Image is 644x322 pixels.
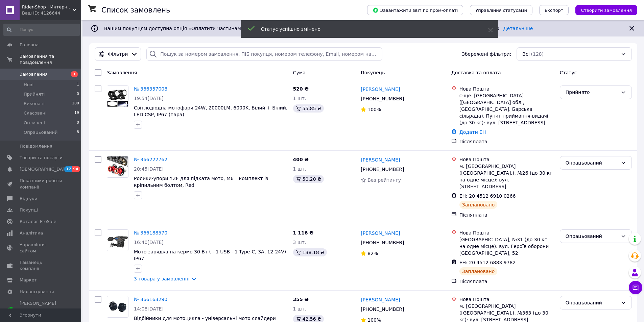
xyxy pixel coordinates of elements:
a: Створити замовлення [569,7,637,13]
span: 0 [77,120,79,126]
span: Маркет [20,277,37,283]
a: [PERSON_NAME] [361,296,400,303]
span: Всі [522,51,529,57]
span: Завантажити звіт по пром-оплаті [373,7,458,13]
span: 520 ₴ [293,86,309,92]
button: Чат з покупцем [629,281,642,294]
span: 8 [77,129,79,135]
span: Створити замовлення [581,8,632,13]
div: Ваш ID: 4126644 [22,10,81,16]
span: Статус [560,70,577,75]
a: Додати ЕН [459,129,486,135]
span: 19:54[DATE] [134,96,164,101]
span: Прийняті [24,91,45,97]
a: Мото зарядка на кермо 30 Вт ( - 1 USB - 1 Type-C, 3A, 12-24V) IP67 [134,249,286,261]
span: ЕН: 20 4512 6910 0266 [459,193,516,199]
span: Доставка та оплата [451,70,501,75]
div: 55.85 ₴ [293,104,324,113]
span: 19 [74,110,79,116]
button: Управління статусами [470,5,532,15]
button: Експорт [539,5,569,15]
span: 16:40[DATE] [134,240,164,245]
span: 1 [77,82,79,88]
span: Нові [24,82,33,88]
a: Фото товару [107,156,128,178]
a: № 366222762 [134,157,167,162]
div: Післяплата [459,138,554,145]
span: Світлодіодна мотофари 24W, 20000LM, 6000K, Білий + Білий, LED CSP, IP67 (пара) [134,105,287,117]
span: 14:08[DATE] [134,306,164,312]
a: Ролики-упори YZF для підката мото, M6 – комплект із кріпильним болтом, Red [134,176,268,188]
div: Нова Пошта [459,296,554,303]
span: 355 ₴ [293,297,309,302]
img: Фото товару [107,296,128,317]
div: Прийнято [566,89,618,96]
span: (128) [531,51,544,57]
span: Налаштування [20,289,54,295]
span: 400 ₴ [293,157,309,162]
div: Статус успішно змінено [261,26,471,32]
span: 1 шт. [293,306,306,312]
span: Замовлення [107,70,137,75]
a: № 366188570 [134,230,167,236]
a: [PERSON_NAME] [361,86,400,93]
span: Повідомлення [20,143,52,149]
img: Фото товару [107,156,128,177]
span: ЕН: 20 4512 6883 9782 [459,260,516,265]
span: 17 [64,166,72,172]
span: 0 [77,91,79,97]
img: Фото товару [107,86,128,107]
div: [PHONE_NUMBER] [359,94,405,103]
span: 100 [72,101,79,107]
a: Фото товару [107,296,128,318]
a: Фото товару [107,85,128,107]
span: 3 шт. [293,240,306,245]
div: Нова Пошта [459,229,554,236]
span: [DEMOGRAPHIC_DATA] [20,166,70,172]
span: [PERSON_NAME] та рахунки [20,300,63,319]
span: Відгуки [20,196,37,202]
div: Післяплата [459,212,554,218]
span: 1 116 ₴ [293,230,314,236]
div: [PHONE_NUMBER] [359,238,405,247]
span: Виконані [24,101,45,107]
span: Вашим покупцям доступна опція «Оплатити частинами від Rozetka» на 2 платежі. Отримуйте нові замов... [104,26,533,31]
span: Cума [293,70,306,75]
span: Управління сайтом [20,242,63,254]
button: Завантажити звіт по пром-оплаті [367,5,463,15]
span: Товари та послуги [20,155,63,161]
a: № 366357008 [134,86,167,92]
span: Покупці [20,207,38,213]
span: 1 шт. [293,96,306,101]
div: 50.20 ₴ [293,175,324,183]
a: Фото товару [107,229,128,251]
div: [PHONE_NUMBER] [359,304,405,314]
a: Детальніше [503,26,533,31]
span: 1 шт. [293,166,306,172]
div: 138.18 ₴ [293,248,327,256]
a: № 366163290 [134,297,167,302]
button: Створити замовлення [575,5,637,15]
span: 82% [367,251,378,256]
img: Фото товару [107,230,128,251]
span: Скасовані [24,110,47,116]
div: Заплановано [459,267,498,275]
a: [PERSON_NAME] [361,156,400,163]
input: Пошук [3,24,80,36]
div: Нова Пошта [459,156,554,163]
div: Опрацьований [566,299,618,306]
div: Заплановано [459,201,498,209]
span: Без рейтингу [367,177,401,183]
span: Аналітика [20,230,43,236]
span: 100% [367,107,381,112]
span: Замовлення [20,71,48,77]
span: Опрацьований [24,129,57,135]
span: Фільтри [108,51,128,57]
span: 94 [72,166,80,172]
div: Післяплата [459,278,554,285]
input: Пошук за номером замовлення, ПІБ покупця, номером телефону, Email, номером накладної [146,47,382,61]
div: Нова Пошта [459,85,554,92]
h1: Список замовлень [101,6,170,14]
